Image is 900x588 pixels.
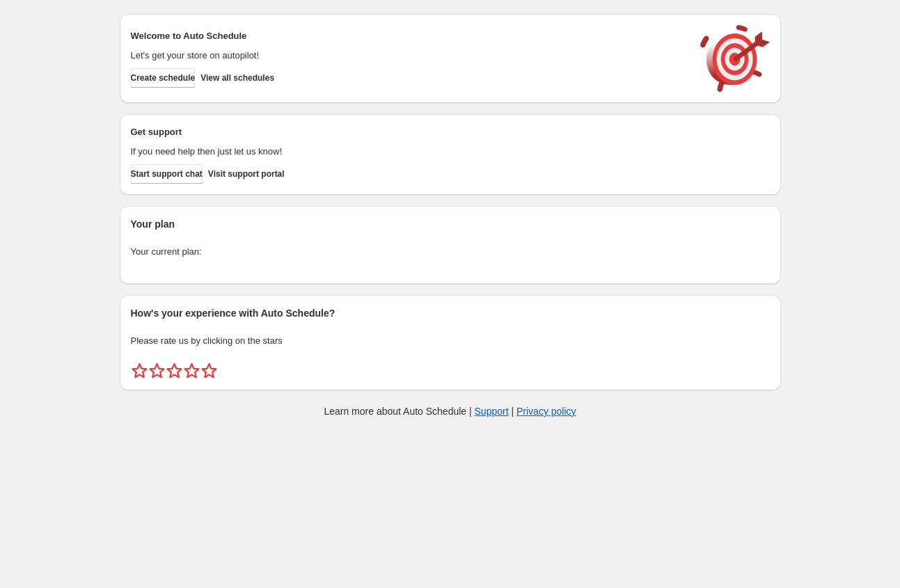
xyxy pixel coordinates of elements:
h2: Get support [131,125,686,139]
h2: How's your experience with Auto Schedule? [131,306,770,320]
p: Learn more about Auto Schedule | | [324,404,576,418]
button: View all schedules [200,68,274,88]
a: Visit support portal [208,164,285,184]
p: Let's get your store on autopilot! [131,49,686,63]
h2: Welcome to Auto Schedule [131,29,686,43]
span: Create schedule [131,72,196,84]
a: Privacy policy [516,406,576,417]
span: Visit support portal [208,168,285,180]
p: If you need help then just let us know! [131,145,686,159]
p: Please rate us by clicking on the stars [131,334,770,348]
p: Your current plan: [131,245,770,259]
button: Create schedule [131,68,196,88]
span: View all schedules [200,72,274,84]
h2: Your plan [131,217,770,231]
span: Start support chat [131,168,203,180]
a: Start support chat [131,164,203,184]
a: Support [475,406,509,417]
